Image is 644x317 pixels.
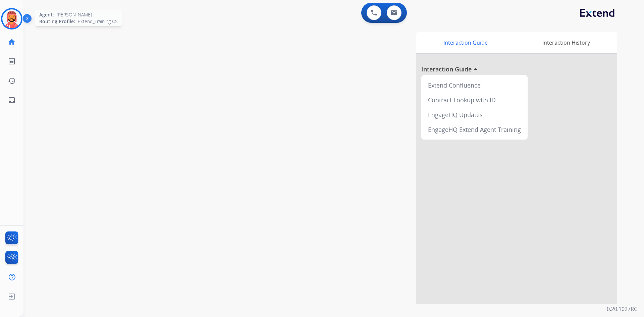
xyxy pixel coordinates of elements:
[424,78,525,93] div: Extend Confluence
[424,93,525,107] div: Contract Lookup with ID
[424,107,525,122] div: EngageHQ Updates
[424,122,525,137] div: EngageHQ Extend Agent Training
[8,77,16,85] mat-icon: history
[39,18,75,25] span: Routing Profile:
[57,11,92,18] span: [PERSON_NAME]
[39,11,54,18] span: Agent:
[8,57,16,65] mat-icon: list_alt
[78,18,118,25] span: Extend_Training CS
[515,32,617,53] div: Interaction History
[607,305,637,313] p: 0.20.1027RC
[8,38,16,46] mat-icon: home
[416,32,515,53] div: Interaction Guide
[8,96,16,104] mat-icon: inbox
[2,9,21,28] img: avatar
